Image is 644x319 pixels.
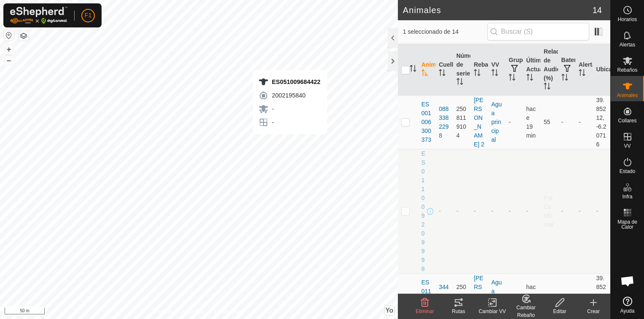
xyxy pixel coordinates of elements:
[615,268,640,294] div: Chat abierto
[575,95,593,149] td: -
[579,61,598,68] font: Alertas
[526,208,529,214] span: -
[385,307,393,314] span: Yo
[85,11,91,20] span: F1
[19,31,29,41] button: Capas del Mapa
[505,95,523,149] td: -
[611,293,644,317] a: Ayuda
[474,207,484,216] div: -
[442,308,475,315] div: Rutas
[421,149,425,273] span: ES011009209998
[526,284,536,317] span: 23 sept 2025, 11:36
[505,149,523,273] td: -
[613,219,642,230] span: Mapa de Calor
[258,104,320,114] div: -
[558,95,575,149] td: -
[258,117,320,127] div: -
[403,5,593,15] h2: Animales
[4,44,14,54] button: +
[617,93,638,98] span: Animales
[456,283,467,318] div: 2508119064
[10,7,67,24] img: Logo Gallagher
[509,57,530,63] font: Grupos
[491,208,494,214] app-display-virtual-paddock-transition: -
[474,96,484,149] div: [PERSON_NAME] 2
[421,61,441,68] font: Animal
[509,75,515,82] p-sorticon: Activar para ordenar
[421,70,428,77] p-sorticon: Activar para ordenar
[474,70,480,77] p-sorticon: Activar para ordenar
[596,97,606,148] font: 39.85212, -6.20716
[620,169,635,174] span: Estado
[456,105,467,140] div: 2508119104
[617,68,637,73] span: Rebaños
[155,308,204,316] a: Política de Privacidad
[410,66,416,73] p-sorticon: Activar para ordenar
[509,304,543,319] div: Cambiar Rebaño
[456,79,463,86] p-sorticon: Activar para ordenar
[593,4,602,16] span: 14
[618,118,636,123] span: Collares
[416,308,434,314] span: Eliminar
[403,27,487,36] span: 1 seleccionado de 14
[439,283,449,318] div: 3443603621
[544,119,550,125] span: 55
[558,149,575,273] td: -
[487,23,589,41] input: Buscar (S)
[439,61,457,68] font: Cuello
[439,70,445,77] p-sorticon: Activar para ordenar
[526,75,533,82] p-sorticon: Activar para ordenar
[491,70,498,77] p-sorticon: Activar para ordenar
[622,194,632,199] span: Infra
[258,90,320,100] div: 2002195840
[491,101,502,143] a: Agua principal
[593,149,610,273] td: -
[526,57,564,73] font: Última Actualización
[575,149,593,273] td: -
[544,84,550,91] p-sorticon: Activar para ordenar
[439,105,449,140] div: 0883382298
[561,75,568,82] p-sorticon: Activar para ordenar
[385,306,394,315] button: Yo
[624,143,631,149] span: VV
[620,42,635,47] span: Alertas
[439,207,449,216] div: -
[577,308,610,315] div: Crear
[544,48,568,81] font: Relación de Audio (%)
[491,61,499,68] font: VV
[456,52,479,77] font: Número de serie
[214,308,242,316] a: Contáctenos
[526,105,536,139] span: 23 sept 2025, 11:36
[4,30,14,41] button: Restablecer Mapa
[543,308,577,315] div: Editar
[561,57,581,63] font: Batería
[421,100,432,144] span: ES001006300373
[456,207,467,216] div: -
[579,70,585,77] p-sorticon: Activar para ordenar
[474,61,495,68] font: Rebaño
[596,66,624,73] font: Ubicación
[475,308,509,315] div: Cambiar VV
[4,55,14,65] button: –
[620,308,635,314] span: Ayuda
[258,77,320,87] div: ES051009684422
[618,17,637,22] span: Horarios
[544,195,554,228] span: Por Confirmar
